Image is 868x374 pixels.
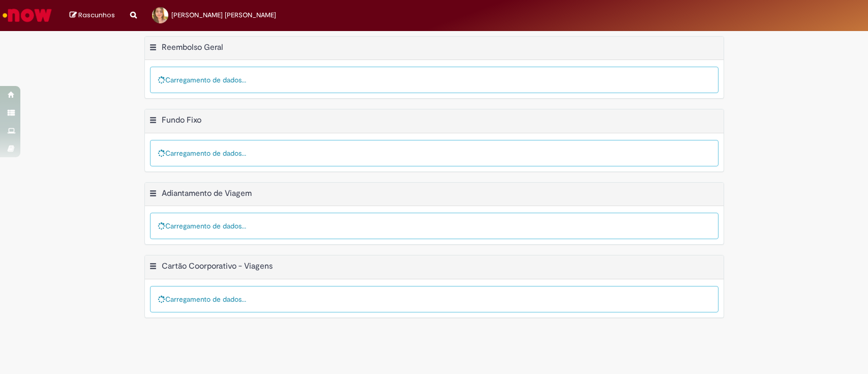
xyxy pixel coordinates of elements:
[78,10,115,20] span: Rascunhos
[150,213,719,239] div: Carregamento de dados...
[70,11,115,20] a: Rascunhos
[171,11,276,19] span: [PERSON_NAME] [PERSON_NAME]
[149,261,157,274] button: Cartão Coorporativo - Viagens Menu de contexto
[162,188,252,198] h2: Adiantamento de Viagem
[1,5,53,25] img: ServiceNow
[149,115,157,128] button: Fundo Fixo Menu de contexto
[150,67,719,93] div: Carregamento de dados...
[150,140,719,166] div: Carregamento de dados...
[162,115,201,125] h2: Fundo Fixo
[149,42,157,55] button: Reembolso Geral Menu de contexto
[162,262,273,272] h2: Cartão Coorporativo - Viagens
[149,188,157,202] button: Adiantamento de Viagem Menu de contexto
[162,42,223,52] h2: Reembolso Geral
[150,286,719,312] div: Carregamento de dados...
